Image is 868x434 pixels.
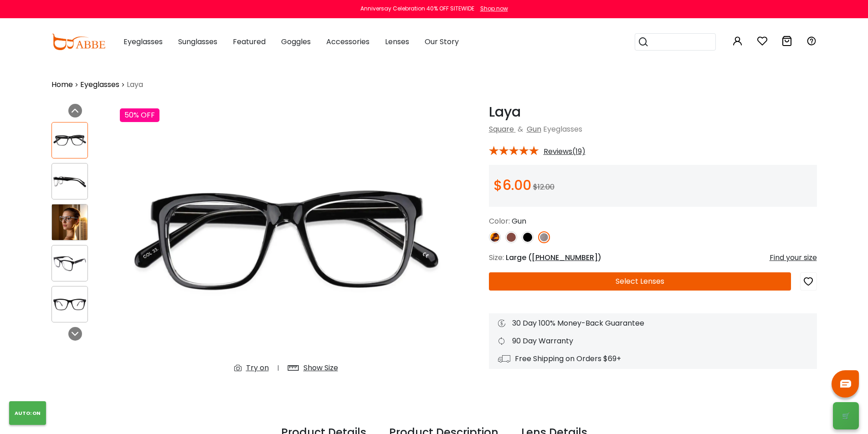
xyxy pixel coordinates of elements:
[385,36,409,47] span: Lenses
[498,353,808,364] div: Free Shipping on Orders $69+
[489,216,510,226] span: Color:
[127,79,143,90] span: Laya
[123,36,163,47] span: Eyeglasses
[120,108,159,122] div: 50% OFF
[516,124,525,134] span: &
[52,204,87,240] img: Laya Gun Plastic Eyeglasses , UniversalBridgeFit Frames from ABBE Glasses
[527,124,541,134] a: Gun
[532,252,598,263] span: [PHONE_NUMBER]
[533,182,555,192] span: $12.00
[9,401,46,425] button: AUTO: ON
[360,5,474,13] div: Anniversay Celebration 40% OFF SITEWIDE
[178,36,217,47] span: Sunglasses
[489,124,514,134] a: Square
[512,216,526,226] span: Gun
[840,380,851,388] img: chat
[80,79,119,90] a: Eyeglasses
[506,252,601,263] span: Large ( )
[489,272,791,291] button: Select Lenses
[543,124,582,134] span: Eyeglasses
[493,175,531,195] span: $6.00
[120,104,452,381] img: Laya Gun Plastic Eyeglasses , UniversalBridgeFit Frames from ABBE Glasses
[544,148,586,156] span: Reviews(19)
[52,255,87,272] img: Laya Gun Plastic Eyeglasses , UniversalBridgeFit Frames from ABBE Glasses
[326,36,370,47] span: Accessories
[52,132,87,149] img: Laya Gun Plastic Eyeglasses , UniversalBridgeFit Frames from ABBE Glasses
[51,79,73,90] a: Home
[476,5,508,12] a: Shop now
[52,173,87,190] img: Laya Gun Plastic Eyeglasses , UniversalBridgeFit Frames from ABBE Glasses
[233,36,266,47] span: Featured
[489,104,817,120] h1: Laya
[489,252,504,263] span: Size:
[498,336,808,347] div: 90 Day Warranty
[770,252,817,263] div: Find your size
[480,5,508,13] div: Shop now
[833,402,859,429] button: 🛒
[51,34,105,50] img: abbeglasses.com
[281,36,311,47] span: Goggles
[425,36,459,47] span: Our Story
[52,296,87,313] img: Laya Gun Plastic Eyeglasses , UniversalBridgeFit Frames from ABBE Glasses
[246,363,269,373] div: Try on
[303,363,338,373] div: Show Size
[498,318,808,329] div: 30 Day 100% Money-Back Guarantee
